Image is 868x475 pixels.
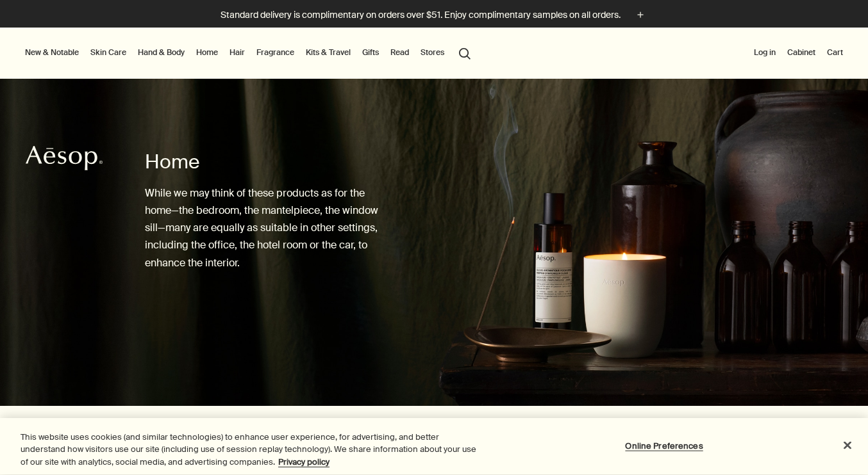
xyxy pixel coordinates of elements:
[22,28,476,79] nav: primary
[751,28,846,79] nav: supplementary
[227,45,247,60] a: Hair
[21,431,478,469] div: This website uses cookies (and similar technologies) to enhance user experience, for advertising,...
[22,142,106,177] a: Aesop
[833,431,862,459] button: Close
[145,149,383,175] h1: Home
[453,40,476,65] button: Open search
[145,184,383,271] p: While we may think of these products as for the home—the bedroom, the mantelpiece, the window sil...
[785,45,818,60] a: Cabinet
[26,145,103,171] svg: Aesop
[135,45,187,60] a: Hand & Body
[303,45,353,60] a: Kits & Travel
[624,433,705,458] button: Online Preferences, Opens the preference center dialog
[360,45,381,60] a: Gifts
[751,45,778,60] button: Log in
[221,8,647,22] button: Standard delivery is complimentary on orders over $51. Enjoy complimentary samples on all orders.
[418,45,447,60] button: Stores
[221,8,621,22] p: Standard delivery is complimentary on orders over $51. Enjoy complimentary samples on all orders.
[254,45,297,60] a: Fragrance
[388,45,412,60] a: Read
[278,456,330,467] a: More information about your privacy, opens in a new tab
[194,45,221,60] a: Home
[88,45,129,60] a: Skin Care
[22,45,81,60] button: New & Notable
[824,45,846,60] button: Cart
